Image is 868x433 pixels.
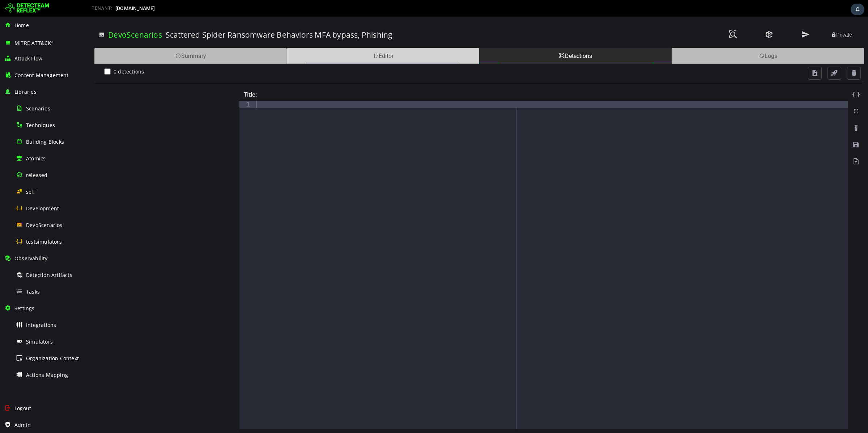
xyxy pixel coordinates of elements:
span: Admin [14,421,31,428]
span: DevoScenarios [26,222,63,228]
span: Settings [14,305,35,312]
div: Summary [4,31,196,47]
span: Tasks [26,288,40,295]
div: 1 [149,84,164,91]
h3: Scattered Spider Ransomware Behaviors MFA bypass, Phishing [75,13,302,23]
span: Actions Mapping [26,371,68,378]
span: MITRE ATT&CK [14,39,54,46]
span: Private [741,15,762,21]
span: TENANT: [92,6,112,11]
div: Editor [196,31,389,47]
div: Logs [581,31,774,47]
span: Observability [14,255,48,262]
span: Attack Flow [14,55,42,62]
span: Simulators [26,338,53,345]
span: released [26,172,48,178]
span: Organization Context [26,355,79,362]
span: Building Blocks [26,138,64,145]
div: Task Notifications [851,4,864,15]
span: Development [26,205,59,212]
b: Title: [153,74,166,82]
span: Home [14,22,29,29]
span: [DOMAIN_NAME] [115,5,155,11]
span: Content Management [14,72,69,79]
span: Libraries [14,88,37,95]
span: 0 detections [23,51,54,58]
span: Logout [14,405,31,412]
button: Private [733,14,769,23]
span: testsimulators [26,238,62,245]
span: Atomics [26,155,46,162]
span: Scenarios [26,105,50,112]
img: Detecteam logo [5,3,49,14]
span: Techniques [26,122,55,129]
div: Detections [389,31,581,47]
span: Detection Artifacts [26,272,72,278]
h3: DevoScenarios [18,13,72,23]
span: self [26,188,35,195]
span: Integrations [26,321,56,328]
sup: ® [51,40,53,43]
